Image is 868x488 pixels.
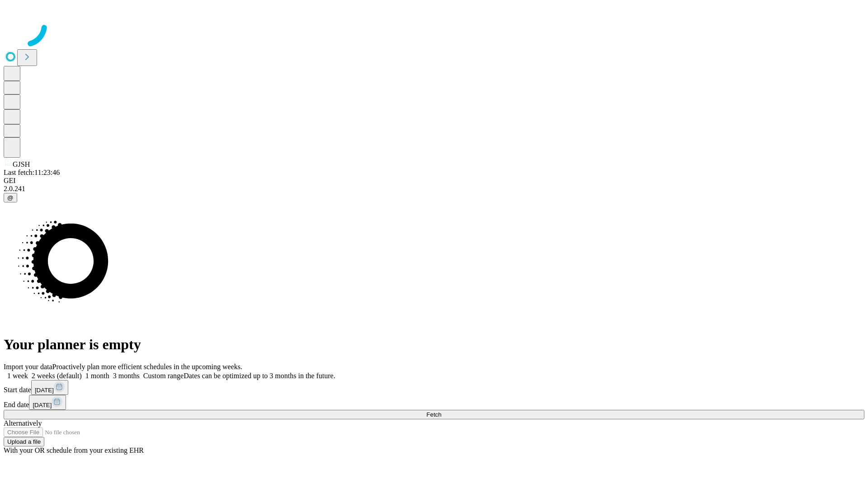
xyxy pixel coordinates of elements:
[4,177,864,185] div: GEI
[184,372,335,380] span: Dates can be optimized up to 3 months in the future.
[4,446,144,454] span: With your OR schedule from your existing EHR
[4,169,60,176] span: Last fetch: 11:23:46
[4,419,42,427] span: Alternatively
[52,363,242,371] span: Proactively plan more efficient schedules in the upcoming weeks.
[4,185,864,193] div: 2.0.241
[35,387,54,394] span: [DATE]
[4,437,44,446] button: Upload a file
[4,336,864,353] h1: Your planner is empty
[4,193,17,202] button: @
[31,380,68,395] button: [DATE]
[7,372,28,380] span: 1 week
[4,380,864,395] div: Start date
[143,372,184,380] span: Custom range
[4,363,52,371] span: Import your data
[113,372,140,380] span: 3 months
[85,372,109,380] span: 1 month
[29,395,66,410] button: [DATE]
[426,411,441,418] span: Fetch
[7,194,14,201] span: @
[32,372,82,380] span: 2 weeks (default)
[4,410,864,419] button: Fetch
[4,395,864,410] div: End date
[33,402,52,408] span: [DATE]
[13,160,30,168] span: GJSH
